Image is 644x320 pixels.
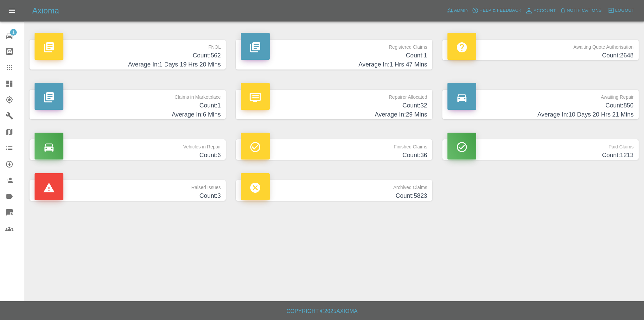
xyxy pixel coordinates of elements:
[241,180,427,191] p: Archived Claims
[236,90,432,120] a: Repairer AllocatedCount:32Average In:29 Mins
[615,7,634,14] span: Logout
[35,191,221,200] h4: Count: 3
[445,5,471,16] a: Admin
[447,51,634,60] h4: Count: 2648
[35,180,221,191] p: Raised Issues
[447,90,634,101] p: Awaiting Repair
[241,151,427,160] h4: Count: 36
[35,90,221,101] p: Claims in Marketplace
[447,139,634,151] p: Paid Claims
[241,101,427,110] h4: Count: 32
[567,7,602,14] span: Notifications
[35,101,221,110] h4: Count: 1
[236,40,432,70] a: Registered ClaimsCount:1Average In:1 Hrs 47 Mins
[30,139,226,160] a: Vehicles in RepairCount:6
[35,110,221,119] h4: Average In: 6 Mins
[4,3,20,19] button: Open drawer
[35,51,221,60] h4: Count: 562
[32,5,59,16] h5: Axioma
[35,60,221,69] h4: Average In: 1 Days 19 Hrs 20 Mins
[241,110,427,119] h4: Average In: 29 Mins
[447,101,634,110] h4: Count: 850
[30,180,226,200] a: Raised IssuesCount:3
[442,90,639,120] a: Awaiting RepairCount:850Average In:10 Days 20 Hrs 21 Mins
[523,5,558,16] a: Account
[241,60,427,69] h4: Average In: 1 Hrs 47 Mins
[470,5,523,16] button: Help & Feedback
[454,7,469,14] span: Admin
[35,40,221,51] p: FNOL
[442,40,639,60] a: Awaiting Quote AuthorisationCount:2648
[534,7,556,15] span: Account
[30,40,226,70] a: FNOLCount:562Average In:1 Days 19 Hrs 20 Mins
[606,5,636,16] button: Logout
[241,51,427,60] h4: Count: 1
[5,307,639,316] h6: Copyright © 2025 Axioma
[10,29,17,36] span: 1
[241,191,427,200] h4: Count: 5823
[479,7,521,14] span: Help & Feedback
[35,139,221,151] p: Vehicles in Repair
[447,40,634,51] p: Awaiting Quote Authorisation
[442,139,639,160] a: Paid ClaimsCount:1213
[35,151,221,160] h4: Count: 6
[241,139,427,151] p: Finished Claims
[558,5,603,16] button: Notifications
[447,110,634,119] h4: Average In: 10 Days 20 Hrs 21 Mins
[236,139,432,160] a: Finished ClaimsCount:36
[447,151,634,160] h4: Count: 1213
[30,90,226,120] a: Claims in MarketplaceCount:1Average In:6 Mins
[236,180,432,200] a: Archived ClaimsCount:5823
[241,40,427,51] p: Registered Claims
[241,90,427,101] p: Repairer Allocated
